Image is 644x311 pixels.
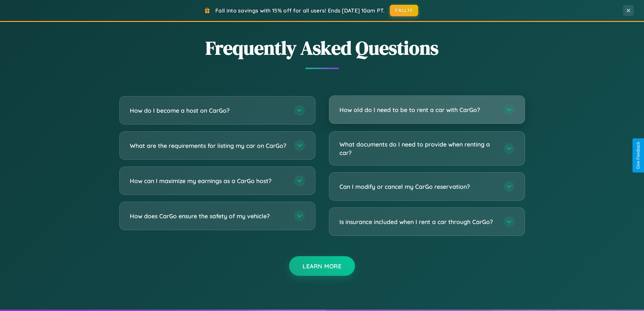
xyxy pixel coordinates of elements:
h3: What documents do I need to provide when renting a car? [339,140,497,157]
div: Give Feedback [636,142,641,169]
h3: How do I become a host on CarGo? [130,106,287,115]
span: Fall into savings with 15% off for all users! Ends [DATE] 10am PT. [215,7,385,14]
button: FALL15 [390,5,418,16]
h3: How can I maximize my earnings as a CarGo host? [130,177,287,185]
h3: How does CarGo ensure the safety of my vehicle? [130,212,287,220]
h3: What are the requirements for listing my car on CarGo? [130,141,287,150]
h2: Frequently Asked Questions [119,35,525,61]
h3: Can I modify or cancel my CarGo reservation? [339,182,497,191]
h3: Is insurance included when I rent a car through CarGo? [339,218,497,226]
h3: How old do I need to be to rent a car with CarGo? [339,106,497,114]
button: Learn More [289,256,355,276]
